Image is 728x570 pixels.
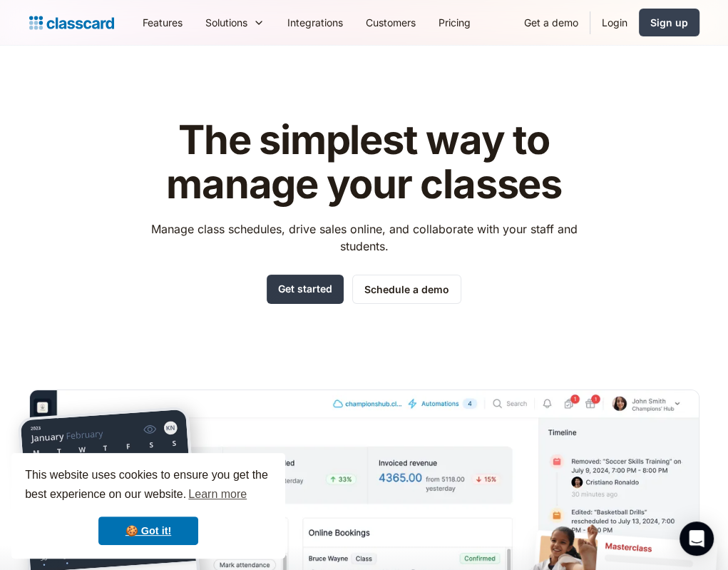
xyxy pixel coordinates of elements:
[29,13,114,33] a: home
[267,275,344,304] a: Get started
[650,15,688,30] div: Sign up
[138,220,590,255] p: Manage class schedules, drive sales online, and collaborate with your staff and students.
[639,9,699,36] a: Sign up
[513,6,590,39] a: Get a demo
[11,453,285,559] div: cookieconsent
[194,6,276,39] div: Solutions
[25,467,272,505] span: This website uses cookies to ensure you get the best experience on our website.
[186,484,249,505] a: learn more about cookies
[427,6,482,39] a: Pricing
[205,15,247,30] div: Solutions
[131,6,194,39] a: Features
[138,118,590,206] h1: The simplest way to manage your classes
[590,6,639,39] a: Login
[354,6,427,39] a: Customers
[352,275,461,304] a: Schedule a demo
[680,521,714,556] div: Open Intercom Messenger
[276,6,354,39] a: Integrations
[98,516,198,545] a: dismiss cookie message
